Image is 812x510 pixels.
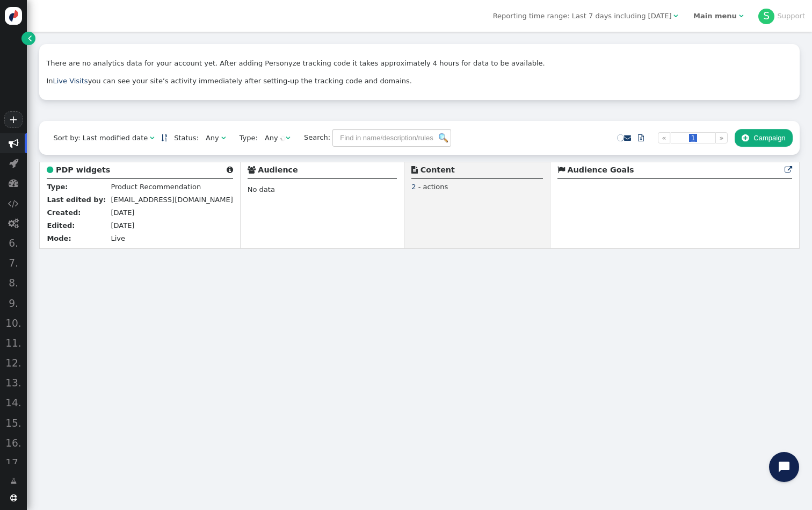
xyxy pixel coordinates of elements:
a:  [631,129,651,147]
a: SSupport [758,12,805,20]
span: No data [248,185,275,193]
a: + [4,111,23,128]
b: PDP widgets [56,166,110,174]
b: Content [421,166,455,174]
span:  [286,134,290,141]
span:  [624,134,631,141]
span: Search: [297,133,330,141]
b: Created: [47,209,81,217]
span: 2 [411,183,416,191]
a:  [624,134,631,142]
span:  [8,218,19,228]
span:  [9,178,19,188]
a: « [658,132,670,144]
span: Product Recommendation [111,183,201,191]
div: Any [206,133,219,143]
span: [EMAIL_ADDRESS][DOMAIN_NAME] [111,196,233,204]
b: Audience [258,166,298,174]
span:  [28,33,32,44]
span:  [411,166,418,174]
span:  [227,166,233,174]
span:  [221,134,226,141]
span:  [557,166,565,174]
span:  [47,166,53,174]
a:  [21,32,35,45]
span: 1 [689,134,697,142]
span: Sorted in descending order [161,134,167,141]
b: Type: [47,183,68,191]
a:  [785,166,792,174]
span:  [10,476,17,486]
div: Sort by: Last modified date [53,133,148,143]
b: Main menu [693,12,737,20]
input: Find in name/description/rules [332,129,451,147]
span: Status: [167,133,199,143]
b: Audience Goals [568,166,634,174]
p: There are no analytics data for your account yet. After adding Personyze tracking code it takes a... [46,58,792,69]
div: Any [265,133,278,143]
span:  [8,198,19,209]
span:  [10,494,17,501]
span:  [9,138,19,148]
a:  [161,134,167,142]
div: S [758,9,774,25]
span:  [9,158,18,168]
span:  [150,134,154,141]
span: [DATE] [111,209,134,217]
span:  [673,12,678,19]
span:  [248,166,256,174]
span: Reporting time range: Last 7 days including [DATE] [493,12,672,20]
span: - actions [418,183,448,191]
b: Last edited by: [47,196,106,204]
img: icon_search.png [439,133,448,142]
p: In you can see your site’s activity immediately after setting-up the tracking code and domains. [46,76,792,87]
span:  [739,12,743,19]
a: Live Visits [53,77,88,85]
a:  [3,472,24,490]
img: loading.gif [280,135,286,141]
img: logo-icon.svg [5,7,23,25]
span:  [742,134,749,142]
button: Campaign [735,129,793,147]
span: Type: [233,133,258,143]
span:  [785,166,792,174]
span:  [638,134,644,141]
a: » [715,132,728,144]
